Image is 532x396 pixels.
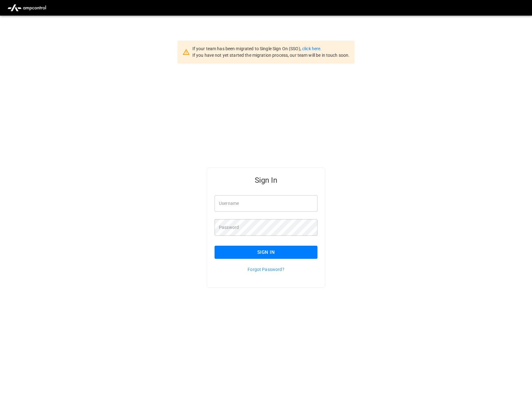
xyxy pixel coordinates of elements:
a: click here. [302,46,322,51]
span: If you have not yet started the migration process, our team will be in touch soon. [192,53,350,58]
h5: Sign In [215,175,317,185]
span: If your team has been migrated to Single Sign On (SSO), [192,46,302,51]
button: Sign In [215,246,317,259]
p: Forgot Password? [215,266,317,273]
img: ampcontrol.io logo [5,2,49,14]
